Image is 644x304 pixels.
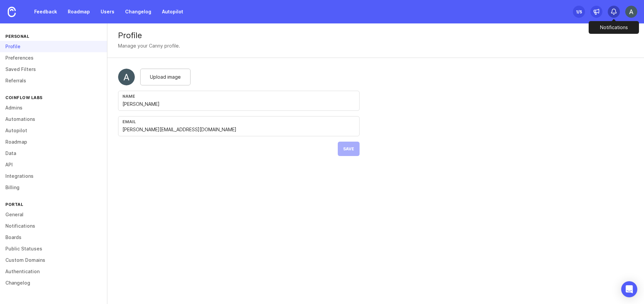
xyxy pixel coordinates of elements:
[158,6,187,18] a: Autopilot
[121,6,155,18] a: Changelog
[122,119,355,124] div: Email
[118,69,135,85] img: Alex Delgado
[621,281,637,297] div: Open Intercom Messenger
[30,6,61,18] a: Feedback
[118,42,180,50] div: Manage your Canny profile.
[64,6,94,18] a: Roadmap
[97,6,118,18] a: Users
[625,6,637,18] img: Alex Delgado
[589,21,639,34] div: Notifications
[122,94,355,99] div: Name
[573,6,585,18] button: 1/5
[8,7,16,17] img: Canny Home
[150,73,181,81] span: Upload image
[118,31,633,40] div: Profile
[576,7,582,16] div: 1 /5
